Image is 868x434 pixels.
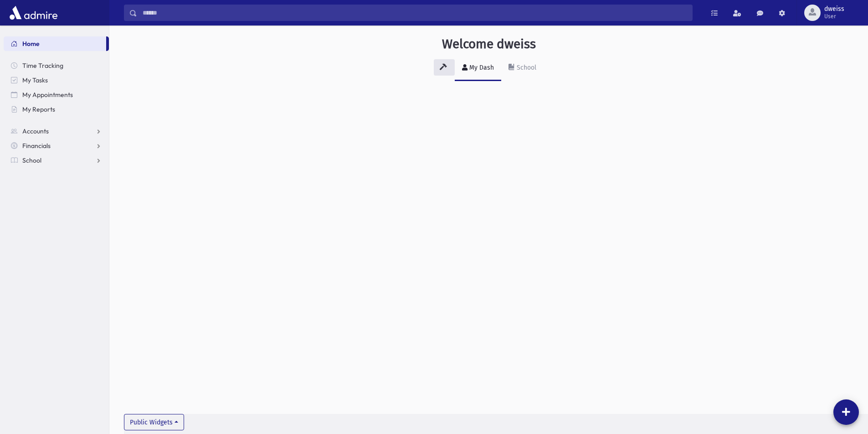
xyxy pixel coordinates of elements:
[22,76,48,84] span: My Tasks
[455,56,501,81] a: My Dash
[442,36,536,52] h3: Welcome dweiss
[824,13,844,20] span: User
[22,142,51,150] span: Financials
[4,87,109,102] a: My Appointments
[4,58,109,73] a: Time Tracking
[501,56,544,81] a: School
[22,105,55,113] span: My Reports
[22,40,40,48] span: Home
[22,91,73,99] span: My Appointments
[22,156,41,164] span: School
[4,36,106,51] a: Home
[4,138,109,153] a: Financials
[124,414,184,430] button: Public Widgets
[137,5,692,21] input: Search
[4,73,109,87] a: My Tasks
[515,64,536,71] div: School
[22,61,63,70] span: Time Tracking
[4,102,109,117] a: My Reports
[22,127,49,135] span: Accounts
[7,4,60,22] img: AdmirePro
[4,124,109,138] a: Accounts
[467,64,494,71] div: My Dash
[824,5,844,13] span: dweiss
[4,153,109,168] a: School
